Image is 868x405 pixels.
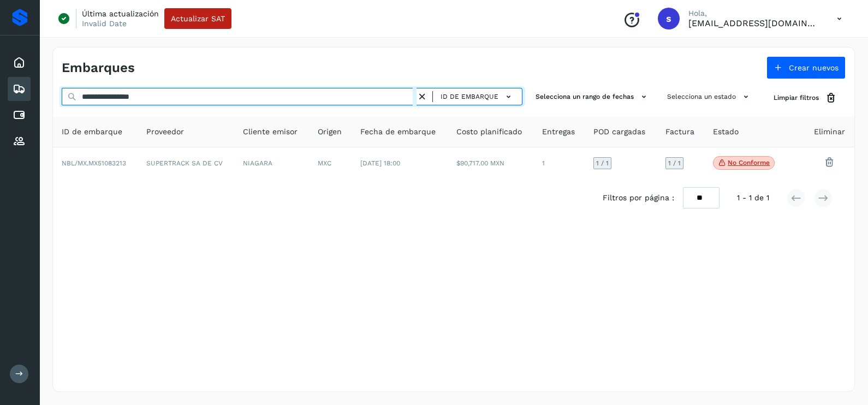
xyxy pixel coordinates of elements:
td: SUPERTRACK SA DE CV [138,147,235,179]
span: [DATE] 18:00 [360,159,400,167]
span: Estado [713,126,739,138]
button: Actualizar SAT [164,8,231,29]
span: Fecha de embarque [360,126,436,138]
span: 1 / 1 [668,160,681,166]
button: Selecciona un estado [663,88,756,106]
span: ID de embarque [441,92,498,102]
span: NBL/MX.MX51083213 [62,159,126,167]
h4: Embarques [62,60,135,76]
span: Cliente emisor [243,126,298,138]
span: Origen [318,126,342,138]
p: Última actualización [82,9,159,19]
td: $90,717.00 MXN [448,147,533,179]
p: No conforme [728,159,770,166]
div: Cuentas por pagar [8,103,31,127]
button: Crear nuevos [766,56,846,79]
button: Limpiar filtros [765,88,846,108]
span: Entregas [542,126,575,138]
div: Proveedores [8,129,31,153]
span: Actualizar SAT [171,15,225,22]
span: Crear nuevos [789,64,839,72]
span: POD cargadas [593,126,645,138]
button: ID de embarque [437,89,518,105]
span: 1 / 1 [596,160,609,166]
td: 1 [533,147,585,179]
td: MXC [309,147,352,179]
p: smedina@niagarawater.com [688,18,819,28]
span: ID de embarque [62,126,122,138]
span: Eliminar [814,126,845,138]
p: Invalid Date [82,19,127,28]
span: Factura [665,126,694,138]
span: Filtros por página : [603,192,674,204]
p: Hola, [688,9,819,18]
span: Costo planificado [456,126,522,138]
span: Limpiar filtros [774,93,819,103]
td: NIAGARA [234,147,308,179]
button: Selecciona un rango de fechas [531,88,654,106]
span: 1 - 1 de 1 [737,192,769,204]
div: Inicio [8,51,31,75]
span: Proveedor [146,126,184,138]
div: Embarques [8,77,31,101]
